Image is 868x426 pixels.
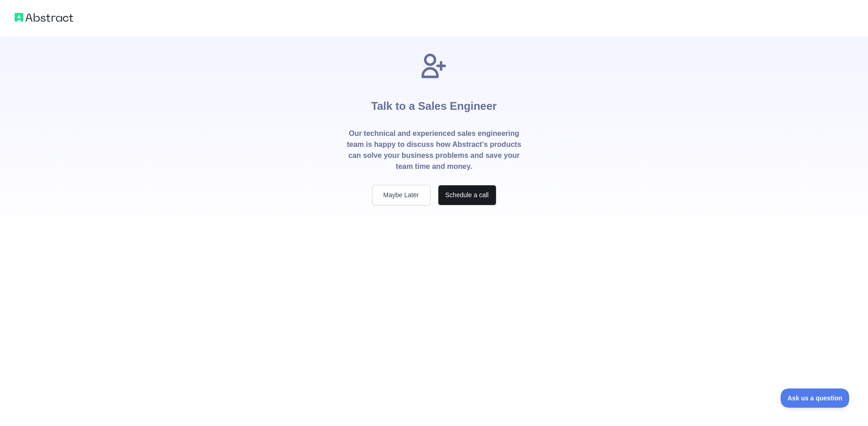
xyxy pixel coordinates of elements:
p: Our technical and experienced sales engineering team is happy to discuss how Abstract's products ... [346,128,522,172]
button: Schedule a call [438,185,496,205]
button: Maybe Later [372,185,431,205]
h1: Talk to a Sales Engineer [371,81,496,128]
iframe: Toggle Customer Support [781,388,850,408]
img: Abstract logo [15,11,73,24]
